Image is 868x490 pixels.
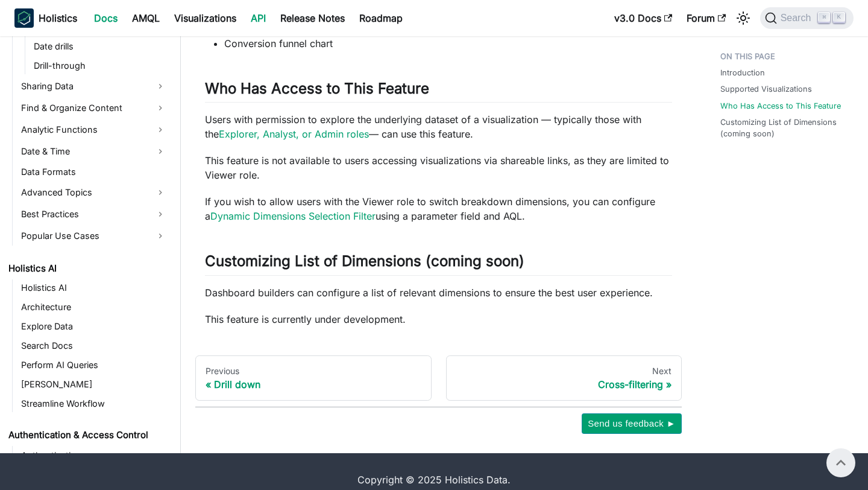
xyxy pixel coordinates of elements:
p: Users with permission to explore the underlying dataset of a visualization — typically those with... [205,112,672,141]
a: Holistics AI [17,279,170,296]
p: If you wish to allow users with the Viewer role to switch breakdown dimensions, you can configure... [205,194,672,223]
a: Architecture [17,299,170,316]
a: Authentication & Access Control [5,427,170,444]
a: Date & Time [17,142,170,161]
a: Who Has Access to This Feature [720,100,841,112]
a: v3.0 Docs [607,8,679,28]
img: Holistics [14,8,34,28]
a: Customizing List of Dimensions (coming soon) [720,116,849,139]
a: Analytic Functions [17,120,170,139]
span: Search [777,13,819,24]
h2: Who Has Access to This Feature [205,80,672,103]
a: Data Formats [17,164,170,180]
a: NextCross-filtering [446,355,682,401]
a: Best Practices [17,205,170,224]
a: Find & Organize Content [17,98,170,118]
a: Search Docs [17,337,170,354]
div: Drill down [206,378,421,390]
button: Scroll back to top [826,448,855,477]
a: HolisticsHolistics [14,8,77,28]
kbd: ⌘ [818,12,830,23]
h2: Customizing List of Dimensions (coming soon) [205,252,672,275]
a: Forum [679,8,733,28]
a: Dynamic Dimensions Selection Filter [210,210,376,222]
a: Popular Use Cases [17,226,170,246]
a: Visualizations [167,8,244,28]
div: Next [456,366,672,377]
a: Sharing Data [17,77,170,96]
span: Send us feedback ► [588,416,676,431]
a: Introduction [720,67,765,78]
a: Docs [87,8,125,28]
p: This feature is currently under development. [205,312,672,326]
a: AMQL [125,8,167,28]
a: Perform AI Queries [17,357,170,374]
a: Holistics AI [5,260,170,277]
a: [PERSON_NAME] [17,376,170,393]
kbd: K [833,12,845,23]
a: Explorer, Analyst, or Admin roles [219,128,369,140]
li: Conversion funnel chart [224,36,672,51]
p: This feature is not available to users accessing visualizations via shareable links, as they are ... [205,153,672,182]
a: Streamline Workflow [17,395,170,412]
a: Date drills [30,38,170,55]
a: Roadmap [352,8,410,28]
a: Explore Data [17,318,170,335]
a: PreviousDrill down [195,355,432,401]
a: Authentication [17,446,170,465]
a: Advanced Topics [17,183,170,202]
button: Search (Command+K) [760,7,854,29]
nav: Docs pages [195,355,682,401]
a: Drill-through [30,57,170,74]
a: API [244,8,273,28]
p: Dashboard builders can configure a list of relevant dimensions to ensure the best user experience. [205,285,672,300]
a: Supported Visualizations [720,83,812,95]
button: Send us feedback ► [582,413,682,434]
a: Release Notes [273,8,352,28]
div: Copyright © 2025 Holistics Data. [51,472,817,487]
div: Cross-filtering [456,378,672,390]
button: Switch between dark and light mode (currently light mode) [734,8,753,28]
div: Previous [206,366,421,377]
b: Holistics [39,11,77,25]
